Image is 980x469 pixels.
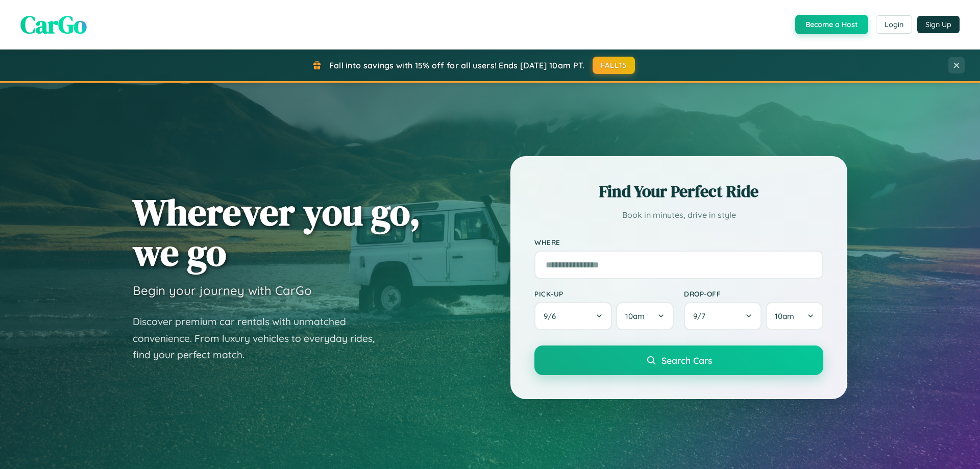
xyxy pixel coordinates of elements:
[534,302,612,330] button: 9/6
[775,311,794,321] span: 10am
[917,16,960,33] button: Sign Up
[661,355,712,366] span: Search Cars
[133,283,312,298] h3: Begin your journey with CarGo
[534,180,823,203] h2: Find Your Perfect Ride
[534,238,823,246] label: Where
[693,311,710,321] span: 9 / 7
[795,15,868,34] button: Become a Host
[20,8,87,41] span: CarGo
[876,15,912,34] button: Login
[684,302,762,330] button: 9/7
[133,313,388,363] p: Discover premium car rentals with unmatched convenience. From luxury vehicles to everyday rides, ...
[625,311,645,321] span: 10am
[534,345,823,375] button: Search Cars
[593,57,635,74] button: FALL15
[544,311,561,321] span: 9 / 6
[534,208,823,223] p: Book in minutes, drive in style
[684,289,823,298] label: Drop-off
[329,60,585,70] span: Fall into savings with 15% off for all users! Ends [DATE] 10am PT.
[616,302,674,330] button: 10am
[534,289,674,298] label: Pick-up
[766,302,823,330] button: 10am
[133,192,421,273] h1: Wherever you go, we go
